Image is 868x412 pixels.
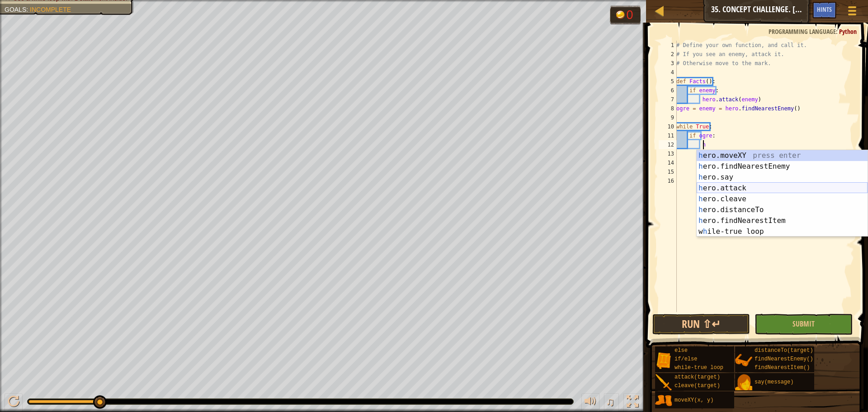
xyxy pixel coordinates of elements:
[659,77,677,86] div: 5
[5,6,26,13] span: Goals
[581,393,599,412] button: Adjust volume
[659,167,677,176] div: 15
[659,149,677,158] div: 13
[659,41,677,50] div: 1
[655,352,672,369] img: portrait.png
[604,393,619,412] button: ♫
[5,393,23,412] button: Ctrl + P: Play
[606,395,615,408] span: ♫
[659,68,677,77] div: 4
[675,383,720,389] span: cleave(target)
[755,347,813,354] span: distanceTo(target)
[659,50,677,59] div: 2
[26,6,30,13] span: :
[659,122,677,131] div: 10
[659,95,677,104] div: 7
[839,27,857,36] span: Python
[659,113,677,122] div: 9
[659,131,677,140] div: 11
[675,374,720,380] span: attack(target)
[755,356,813,362] span: findNearestEnemy()
[755,379,793,385] span: say(message)
[610,5,641,24] div: Team 'humans' has 0 gold.
[655,374,672,391] img: portrait.png
[769,27,836,36] span: Programming language
[793,319,815,329] span: Submit
[659,158,677,167] div: 14
[836,27,839,36] span: :
[659,86,677,95] div: 6
[675,365,723,371] span: while-true loop
[675,397,713,403] span: moveXY(x, y)
[659,176,677,185] div: 16
[755,314,852,335] button: Submit
[652,314,750,335] button: Run ⇧↵
[735,374,752,391] img: portrait.png
[626,9,635,21] div: 0
[659,140,677,149] div: 12
[735,352,752,369] img: portrait.png
[30,6,71,13] span: Incomplete
[655,392,672,409] img: portrait.png
[623,393,642,412] button: Toggle fullscreen
[817,5,832,14] span: Hints
[675,347,688,354] span: else
[659,104,677,113] div: 8
[841,2,863,23] button: Show game menu
[659,59,677,68] div: 3
[755,365,810,371] span: findNearestItem()
[675,356,697,362] span: if/else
